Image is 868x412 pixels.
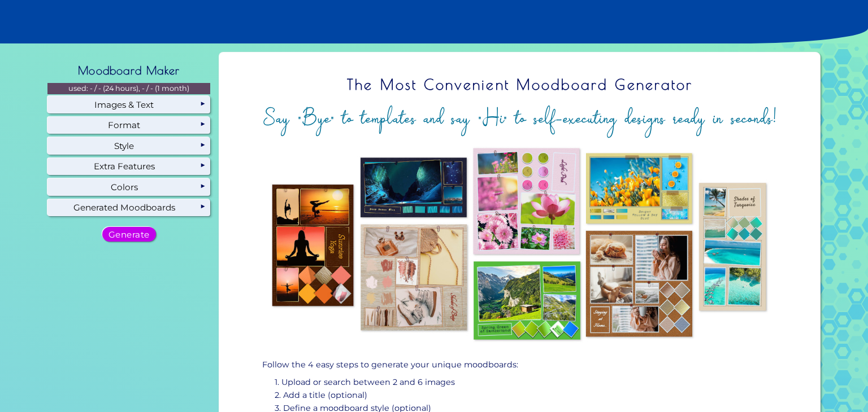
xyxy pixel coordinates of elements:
[47,199,210,216] div: Generated Moodboards
[228,142,811,348] img: overview.jpg
[228,69,811,100] h1: The Most Convenient Moodboard Generator
[47,137,210,154] div: Style
[72,58,185,83] h2: Moodboard Maker
[47,96,210,113] div: Images & Text
[47,178,210,195] div: Colors
[262,358,778,371] p: Follow the 4 easy steps to generate your unique moodboards:
[47,117,210,134] div: Format
[111,230,147,238] h5: Generate
[47,83,210,94] p: used: - / - (24 hours), - / - (1 month)
[47,158,210,175] div: Extra Features
[228,104,811,133] h2: Say "Bye" to templates and say "Hi" to self-executing designs ready in seconds!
